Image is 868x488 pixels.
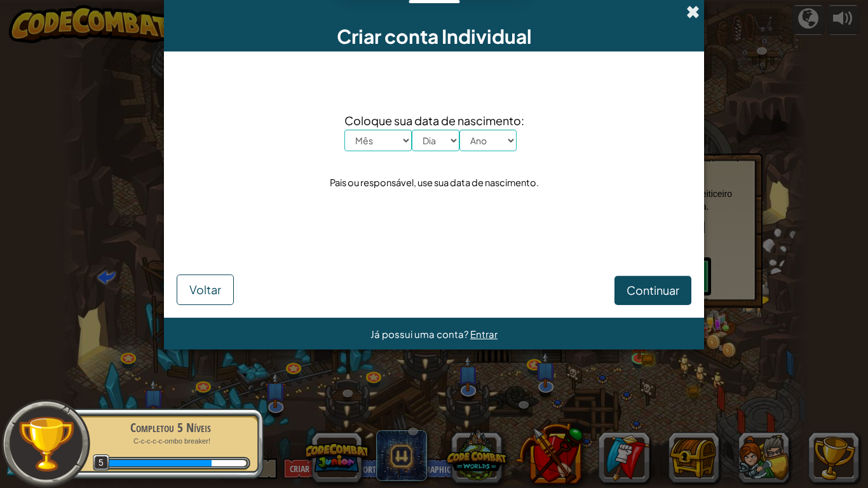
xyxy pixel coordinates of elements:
[17,415,75,473] img: trophy.png
[627,283,679,297] span: Continuar
[90,419,250,437] div: Completou 5 Níveis
[177,274,234,305] button: Voltar
[90,437,250,446] p: C-c-c-c-c-ombo breaker!
[344,111,524,130] span: Coloque sua data de nascimento:
[370,328,470,340] span: Já possui uma conta?
[470,328,498,340] a: Entrar
[614,276,691,305] button: Continuar
[189,282,221,297] span: Voltar
[93,454,110,471] span: 5
[337,24,532,48] span: Criar conta Individual
[330,173,539,192] div: Pais ou responsável, use sua data de nascimento.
